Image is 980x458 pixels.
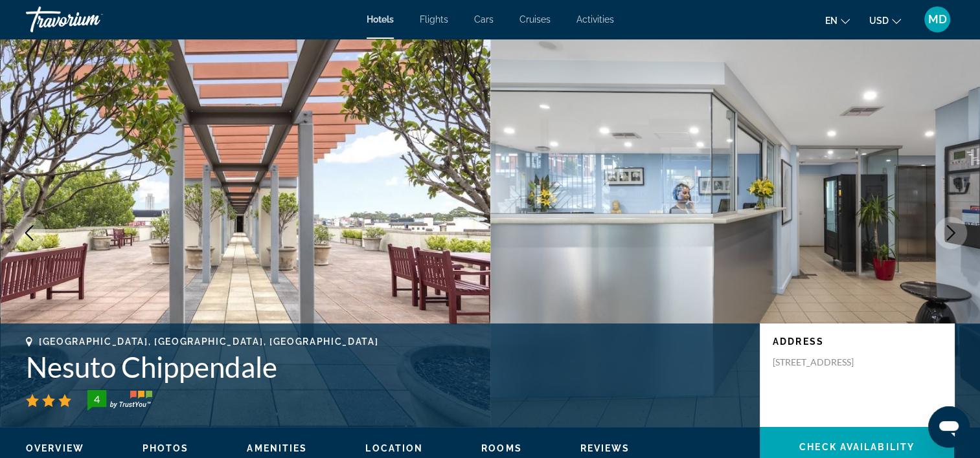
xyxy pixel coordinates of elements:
span: Amenities [247,443,307,453]
button: Overview [26,442,84,454]
a: Flights [420,14,448,25]
button: Reviews [580,442,630,454]
a: Travorium [26,3,155,36]
button: Photos [142,442,189,454]
button: Change currency [869,11,901,30]
a: Hotels [367,14,394,25]
div: 4 [84,391,109,407]
span: Photos [142,443,189,453]
span: Overview [26,443,84,453]
img: trustyou-badge-hor.svg [87,390,152,411]
span: Rooms [481,443,522,453]
span: en [825,16,838,26]
button: Rooms [481,442,522,454]
span: [GEOGRAPHIC_DATA], [GEOGRAPHIC_DATA], [GEOGRAPHIC_DATA] [39,336,378,347]
button: Next image [935,217,967,249]
p: [STREET_ADDRESS] [773,356,876,368]
span: Location [365,443,423,453]
span: MD [928,13,947,26]
button: Amenities [247,442,307,454]
button: Previous image [13,217,45,249]
span: Reviews [580,443,630,453]
span: USD [869,16,889,26]
button: User Menu [920,6,954,33]
button: Location [365,442,423,454]
h1: Nesuto Chippendale [26,350,747,384]
p: Address [773,336,941,347]
iframe: Button to launch messaging window [928,406,970,448]
a: Activities [576,14,614,25]
a: Cars [474,14,494,25]
a: Cruises [519,14,551,25]
button: Change language [825,11,850,30]
span: Check Availability [799,442,915,452]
